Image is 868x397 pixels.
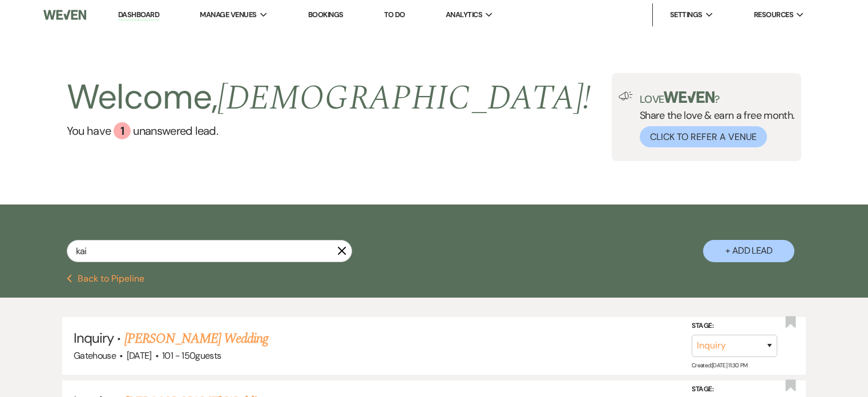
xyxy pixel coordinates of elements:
span: Manage Venues [200,9,256,21]
a: To Do [384,10,405,19]
span: Analytics [446,9,482,21]
button: + Add Lead [703,240,794,262]
button: Click to Refer a Venue [640,126,767,147]
span: Settings [670,9,703,21]
a: You have 1 unanswered lead. [67,122,591,139]
a: [PERSON_NAME] Wedding [124,328,269,349]
span: 101 - 150 guests [162,350,221,362]
div: 1 [114,122,131,139]
span: Inquiry [74,329,114,347]
a: Dashboard [118,10,159,21]
p: Love ? [640,91,795,105]
span: Gatehouse [74,350,116,362]
input: Search by name, event date, email address or phone number [67,240,352,262]
img: loud-speaker-illustration.svg [619,91,633,101]
span: [DEMOGRAPHIC_DATA] ! [217,72,591,125]
span: Created: [DATE] 11:30 PM [692,362,747,369]
h2: Welcome, [67,73,591,122]
label: Stage: [692,383,777,396]
label: Stage: [692,320,777,332]
span: [DATE] [127,350,152,362]
div: Share the love & earn a free month. [633,91,795,147]
button: Back to Pipeline [67,274,145,283]
img: weven-logo-green.svg [664,91,714,103]
img: Weven Logo [43,3,86,27]
a: Bookings [308,10,344,19]
span: Resources [754,9,793,21]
